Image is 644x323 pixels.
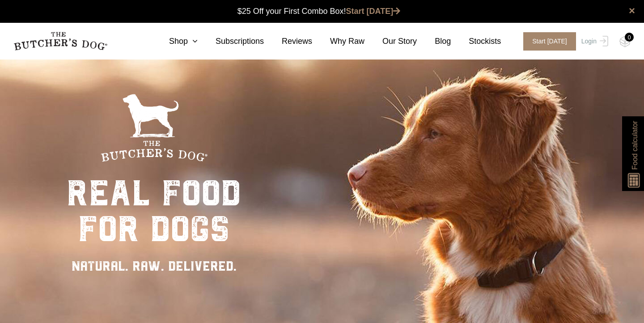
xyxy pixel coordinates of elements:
a: Login [579,32,608,51]
img: TBD_Cart-Empty.png [619,36,631,47]
div: real food for dogs [67,175,241,247]
span: Start [DATE] [523,32,576,51]
a: Start [DATE] [346,7,401,16]
div: NATURAL. RAW. DELIVERED. [67,256,241,276]
a: Our Story [364,35,417,47]
a: Start [DATE] [514,32,579,51]
a: Shop [151,35,198,47]
a: Blog [417,35,451,47]
a: close [629,5,635,16]
a: Why Raw [312,35,364,47]
div: 0 [625,33,634,42]
a: Reviews [264,35,312,47]
a: Stockists [451,35,501,47]
span: Food calculator [629,121,640,170]
a: Subscriptions [198,35,264,47]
